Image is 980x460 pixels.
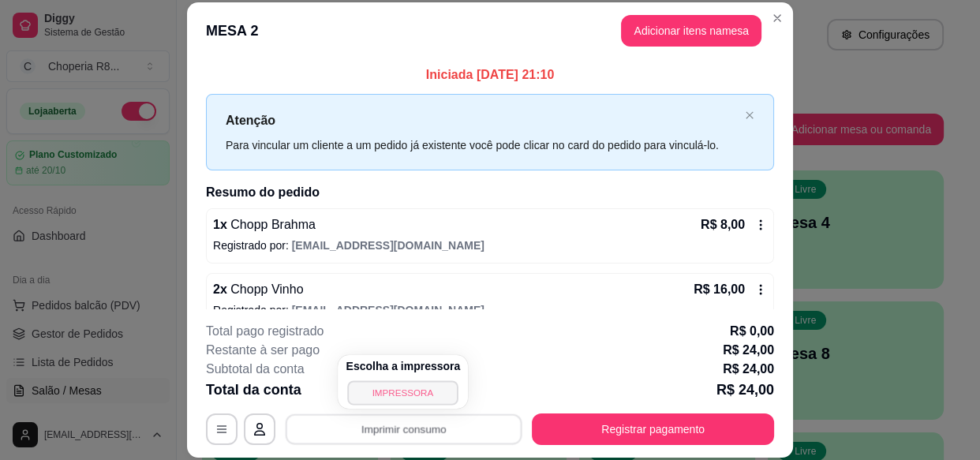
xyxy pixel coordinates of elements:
span: [EMAIL_ADDRESS][DOMAIN_NAME] [292,304,484,316]
button: Imprimir consumo [286,414,522,445]
p: Total pago registrado [206,322,324,341]
button: Registrar pagamento [532,413,774,445]
span: Chopp Vinho [227,282,304,296]
p: 1 x [213,215,316,234]
div: Para vincular um cliente a um pedido já existente você pode clicar no card do pedido para vinculá... [226,137,739,154]
button: IMPRESSORA [348,380,458,405]
p: R$ 0,00 [730,322,774,341]
p: R$ 24,00 [716,379,774,401]
span: [EMAIL_ADDRESS][DOMAIN_NAME] [292,239,484,252]
p: R$ 24,00 [723,341,774,360]
button: Adicionar itens namesa [621,15,761,47]
p: Atenção [226,110,739,130]
p: Restante à ser pago [206,341,320,360]
p: Registrado por: [213,237,767,253]
header: MESA 2 [187,2,793,59]
span: Chopp Brahma [227,218,316,231]
p: 2 x [213,280,304,299]
p: Registrado por: [213,302,767,318]
p: R$ 8,00 [701,215,745,234]
p: R$ 24,00 [723,360,774,379]
p: Subtotal da conta [206,360,305,379]
h4: Escolha a impressora [346,358,460,374]
span: close [745,110,754,120]
p: Iniciada [DATE] 21:10 [206,65,774,84]
button: Close [765,6,790,31]
button: close [745,110,754,121]
p: R$ 16,00 [694,280,745,299]
p: Total da conta [206,379,301,401]
h2: Resumo do pedido [206,183,774,202]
